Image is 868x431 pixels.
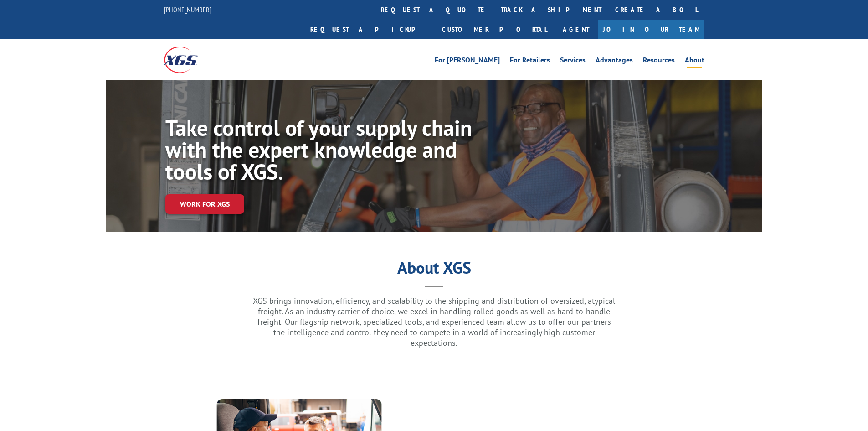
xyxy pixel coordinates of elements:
a: Customer Portal [435,20,554,39]
a: Work for XGS [165,194,244,214]
p: XGS brings innovation, efficiency, and scalability to the shipping and distribution of oversized,... [252,296,616,348]
h1: About XGS [106,261,762,279]
a: About [685,57,704,67]
a: [PHONE_NUMBER] [164,5,211,14]
a: Services [560,57,586,67]
a: Resources [643,57,675,67]
a: Request a pickup [303,20,435,39]
a: For Retailers [510,57,550,67]
h1: Take control of your supply chain with the expert knowledge and tools of XGS. [165,117,474,187]
a: Agent [554,20,598,39]
a: Join Our Team [598,20,704,39]
a: Advantages [596,57,633,67]
a: For [PERSON_NAME] [435,57,500,67]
